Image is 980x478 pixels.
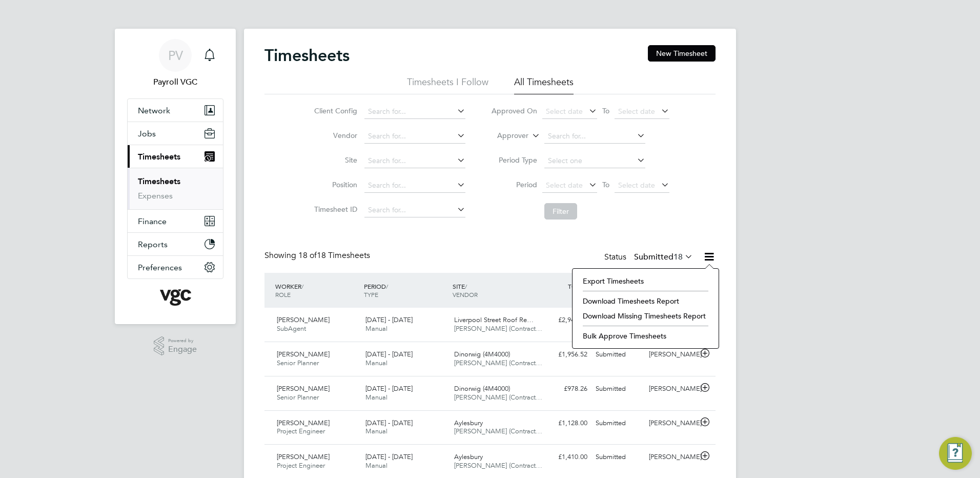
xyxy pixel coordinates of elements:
[277,452,330,461] span: [PERSON_NAME]
[365,452,413,461] span: [DATE] - [DATE]
[128,168,223,209] div: Timesheets
[138,176,180,186] a: Timesheets
[482,131,528,141] label: Approver
[311,205,357,214] label: Timesheet ID
[127,76,223,88] span: Payroll VGC
[546,107,583,116] span: Select date
[578,274,713,288] li: Export Timesheets
[138,263,182,272] span: Preferences
[538,312,591,329] div: £2,941.25
[364,203,465,217] input: Search for...
[454,461,542,470] span: [PERSON_NAME] (Contract…
[138,106,170,115] span: Network
[128,145,223,168] button: Timesheets
[311,106,357,115] label: Client Config
[277,427,325,435] span: Project Engineer
[138,216,167,226] span: Finance
[939,437,972,470] button: Engage Resource Center
[538,415,591,432] div: £1,128.00
[604,250,695,265] div: Status
[645,346,698,363] div: [PERSON_NAME]
[138,191,173,201] a: Expenses
[591,415,645,432] div: Submitted
[618,107,655,116] span: Select date
[365,384,413,393] span: [DATE] - [DATE]
[277,419,330,427] span: [PERSON_NAME]
[154,336,197,356] a: Powered byEngage
[454,315,534,324] span: Liverpool Street Roof Re…
[365,427,387,435] span: Manual
[491,106,537,115] label: Approved On
[277,324,306,333] span: SubAgent
[275,290,291,298] span: ROLE
[364,105,465,119] input: Search for...
[538,449,591,466] div: £1,410.00
[454,358,542,367] span: [PERSON_NAME] (Contract…
[591,381,645,397] div: Submitted
[538,346,591,363] div: £1,956.52
[578,329,713,343] li: Bulk Approve Timesheets
[277,393,319,402] span: Senior Planner
[301,282,303,290] span: /
[514,76,574,94] li: All Timesheets
[277,461,325,470] span: Project Engineer
[591,449,645,466] div: Submitted
[578,294,713,308] li: Download Timesheets Report
[365,393,387,402] span: Manual
[386,282,388,290] span: /
[454,393,542,402] span: [PERSON_NAME] (Contract…
[311,180,357,189] label: Position
[298,250,370,261] span: 18 Timesheets
[127,289,223,306] a: Go to home page
[591,346,645,363] div: Submitted
[138,129,156,138] span: Jobs
[277,358,319,367] span: Senior Planner
[491,180,537,189] label: Period
[538,381,591,397] div: £978.26
[311,155,357,165] label: Site
[618,181,655,190] span: Select date
[546,181,583,190] span: Select date
[298,250,317,261] span: 18 of
[365,315,413,324] span: [DATE] - [DATE]
[453,290,478,298] span: VENDOR
[599,104,612,117] span: To
[648,45,716,62] button: New Timesheet
[450,277,539,304] div: SITE
[365,350,413,358] span: [DATE] - [DATE]
[264,45,350,66] h2: Timesheets
[364,290,378,298] span: TYPE
[128,122,223,145] button: Jobs
[168,336,197,345] span: Powered by
[578,309,713,323] li: Download Missing Timesheets Report
[454,324,542,333] span: [PERSON_NAME] (Contract…
[273,277,361,304] div: WORKER
[454,350,510,358] span: Dinorwig (4M4000)
[364,129,465,144] input: Search for...
[454,384,510,393] span: Dinorwig (4M4000)
[364,154,465,168] input: Search for...
[311,131,357,140] label: Vendor
[277,384,330,393] span: [PERSON_NAME]
[599,178,612,191] span: To
[673,252,683,262] span: 18
[160,289,191,306] img: vgcgroup-logo-retina.png
[277,350,330,358] span: [PERSON_NAME]
[138,152,180,162] span: Timesheets
[364,178,465,193] input: Search for...
[634,252,693,262] label: Submitted
[168,49,183,62] span: PV
[645,449,698,466] div: [PERSON_NAME]
[138,240,168,249] span: Reports
[264,250,372,261] div: Showing
[454,419,483,427] span: Aylesbury
[277,315,330,324] span: [PERSON_NAME]
[365,419,413,427] span: [DATE] - [DATE]
[365,358,387,367] span: Manual
[465,282,467,290] span: /
[127,39,223,88] a: PVPayroll VGC
[544,203,577,220] button: Filter
[454,427,542,435] span: [PERSON_NAME] (Contract…
[454,452,483,461] span: Aylesbury
[568,282,586,290] span: TOTAL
